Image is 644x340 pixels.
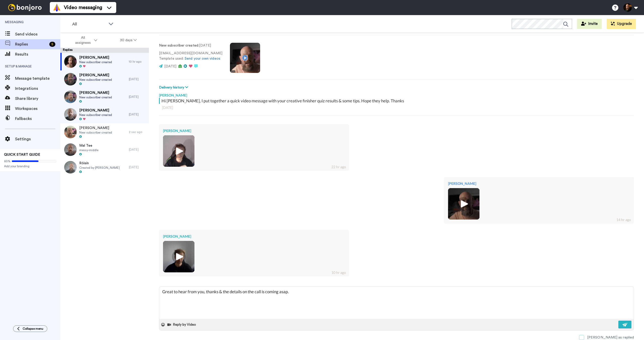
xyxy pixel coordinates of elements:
[163,128,345,133] div: [PERSON_NAME]
[79,55,112,60] span: [PERSON_NAME]
[163,234,345,239] div: [PERSON_NAME]
[79,131,112,135] span: New subscriber created
[60,48,149,53] div: Replies
[15,116,60,122] span: Fallbacks
[60,141,149,158] a: Mal Teemessy-middle[DATE]
[73,35,93,45] span: All assignees
[577,19,602,29] button: Invite
[15,31,60,37] span: Send videos
[15,41,47,47] span: Replies
[129,148,146,152] div: [DATE]
[129,130,146,134] div: 2 sec ago
[64,126,77,138] img: 2800ebd0-c511-4eaf-bc36-119368faebbe-thumb.jpg
[587,335,634,340] div: [PERSON_NAME] as replied
[159,43,222,48] p: : [DATE]
[79,60,112,64] span: New subscriber created
[607,19,636,29] button: Upgrade
[159,287,634,319] textarea: Great to hear from you, thanks & the details on the call is coming asap.
[129,165,146,169] div: [DATE]
[60,70,149,88] a: [PERSON_NAME]New subscriber created[DATE]
[4,153,40,156] span: QUICK START GUIDE
[185,57,220,60] a: Send your own videos
[163,241,194,272] img: c8e33ea7-cb5b-4498-8f66-3f9a74d10bf5-thumb.jpg
[129,77,146,81] div: [DATE]
[79,143,98,148] span: Mal Tee
[616,217,631,222] div: 14 hr ago
[172,144,186,158] img: ic_play_thick.png
[4,164,56,168] span: Add your branding
[60,106,149,123] a: [PERSON_NAME]New subscriber created[DATE]
[129,95,146,99] div: [DATE]
[15,136,60,142] span: Settings
[60,53,149,70] a: [PERSON_NAME]New subscriber created10 hr ago
[6,4,44,11] img: bj-logo-header-white.svg
[457,197,471,211] img: ic_play_thick.png
[64,161,77,174] img: 4fdba7da-6853-45f6-bad0-99c04b3c0d12-thumb.jpg
[167,321,197,328] button: Reply by Video
[109,36,148,45] button: 30 days
[331,164,346,169] div: 22 hr ago
[15,51,60,57] span: Results
[64,55,77,68] img: b57eb4c0-ee95-47c8-98a1-560fac063961-thumb.jpg
[159,44,198,47] strong: New subscriber created
[79,125,112,131] span: [PERSON_NAME]
[79,95,112,99] span: New subscriber created
[61,33,109,47] button: All assignees
[79,161,120,166] span: Róisín
[448,181,630,186] div: [PERSON_NAME]
[64,91,77,103] img: f9fe80a6-8ada-4528-8a4a-856b0a58d52b-thumb.jpg
[53,4,61,12] img: vm-color.svg
[172,250,186,264] img: ic_play_thick.png
[15,96,60,102] span: Share library
[129,60,146,64] div: 10 hr ago
[49,42,55,47] div: 5
[79,108,112,113] span: [PERSON_NAME]
[15,86,60,92] span: Integrations
[15,106,60,112] span: Workspaces
[79,148,98,152] span: messy-middle
[60,123,149,141] a: [PERSON_NAME]New subscriber created2 sec ago
[64,108,77,121] img: b08d9885-6922-4c62-885e-383dd6a2f5e0-thumb.jpg
[15,75,60,81] span: Message template
[79,90,112,95] span: [PERSON_NAME]
[79,166,120,170] span: Created by [PERSON_NAME]
[64,4,102,11] span: Video messaging
[64,73,77,86] img: 127685a6-9000-4233-803e-0fb62c744a5c-thumb.jpg
[60,88,149,106] a: [PERSON_NAME]New subscriber created[DATE]
[164,65,176,68] span: [DATE]
[79,78,112,82] span: New subscriber created
[64,143,77,156] img: 45d06eb1-4205-44ad-a170-9134272a5604-thumb.jpg
[72,21,106,27] span: All
[159,90,634,98] div: [PERSON_NAME]
[162,98,633,104] div: Hi [PERSON_NAME], I put together a quick video message with your creative finisher quiz results &...
[129,112,146,116] div: [DATE]
[23,327,43,331] span: Collapse menu
[13,325,47,332] button: Collapse menu
[622,323,628,327] img: send-white.svg
[60,158,149,176] a: RóisínCreated by [PERSON_NAME][DATE]
[331,270,346,275] div: 10 hr ago
[159,85,190,90] button: Delivery history
[4,159,11,163] span: 60%
[79,73,112,78] span: [PERSON_NAME]
[162,105,631,110] div: [DATE]
[79,113,112,117] span: New subscriber created
[448,188,479,220] img: c8d1e1a1-18f0-4f0a-8097-1d1f7f40c69b-thumb.jpg
[163,135,194,167] img: e6c72e83-db37-4540-ba85-9359b027dbe1-thumb.jpg
[159,51,222,61] p: [EMAIL_ADDRESS][DOMAIN_NAME] Template used:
